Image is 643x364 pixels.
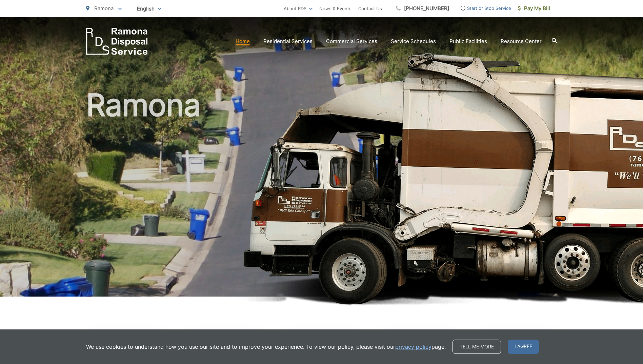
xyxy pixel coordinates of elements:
[326,37,377,45] a: Commercial Services
[86,28,148,55] a: EDCD logo. Return to the homepage.
[453,340,501,354] a: Tell me more
[86,88,557,303] h1: Ramona
[518,4,550,13] span: Pay My Bill
[391,37,436,45] a: Service Schedules
[395,343,431,351] a: privacy policy
[449,37,487,45] a: Public Facilities
[501,37,542,45] a: Resource Center
[358,4,382,13] a: Contact Us
[94,5,114,12] span: Ramona
[86,343,446,351] p: We use cookies to understand how you use our site and to improve your experience. To view our pol...
[508,340,539,354] span: I agree
[132,3,166,15] span: English
[263,37,313,45] a: Residential Services
[236,37,250,45] a: Home
[284,4,313,13] a: About RDS
[319,4,351,13] a: News & Events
